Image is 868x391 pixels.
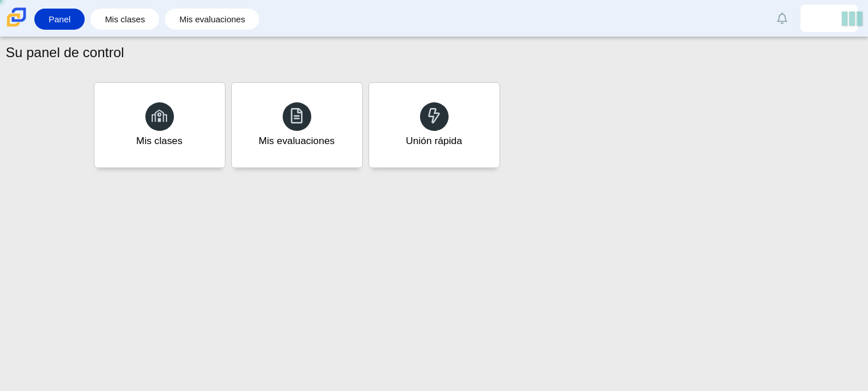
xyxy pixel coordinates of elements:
[179,14,245,24] font: Mis evaluaciones
[770,6,795,31] a: Alertas
[820,9,838,27] img: yangel.febuscaban.OwashC
[96,9,153,30] a: Mis clases
[105,14,145,24] font: Mis clases
[5,5,29,29] img: Escuela Carmen de Ciencia y Tecnología
[49,14,70,24] font: Panel
[368,82,500,168] a: Unión rápida
[94,82,225,168] a: Mis clases
[231,82,363,168] a: Mis evaluaciones
[259,135,335,146] font: Mis evaluaciones
[800,5,858,32] a: yangel.febuscaban.OwashC
[40,9,79,30] a: Panel
[6,45,124,60] font: Su panel de control
[171,9,253,30] a: Mis evaluaciones
[136,135,183,146] font: Mis clases
[406,135,462,146] font: Unión rápida
[5,21,29,31] a: Escuela Carmen de Ciencia y Tecnología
